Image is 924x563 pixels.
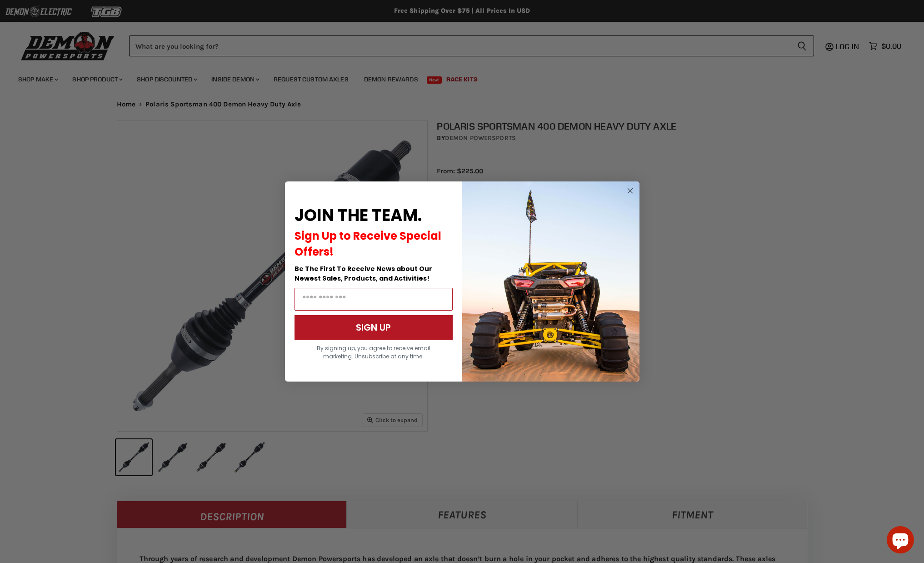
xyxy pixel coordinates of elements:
img: a9095488-b6e7-41ba-879d-588abfab540b.jpeg [462,181,639,382]
span: JOIN THE TEAM. [295,204,422,227]
span: By signing up, you agree to receive email marketing. Unsubscribe at any time. [317,344,430,360]
button: SIGN UP [295,315,453,340]
inbox-online-store-chat: Shopify online store chat [884,526,917,556]
span: Sign Up to Receive Special Offers! [295,228,441,259]
span: Be The First To Receive News about Our Newest Sales, Products, and Activities! [295,264,432,283]
input: Email Address [295,288,453,311]
button: Close dialog [624,185,636,196]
